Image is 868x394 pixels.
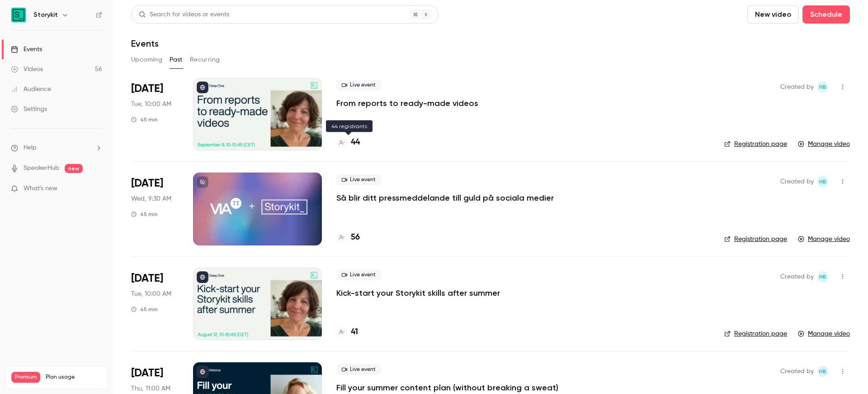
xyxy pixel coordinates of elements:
[91,185,102,193] iframe: Noticeable Trigger
[11,105,47,114] div: Settings
[817,366,828,377] span: Heidi Bordal
[11,45,42,54] div: Events
[139,10,229,19] div: Search for videos or events
[11,8,26,22] img: Storykit
[24,163,59,173] a: SpeakerHub
[780,271,814,282] span: Created by
[336,98,478,109] a: From reports to ready-made videos
[131,176,163,191] span: [DATE]
[131,116,158,123] div: 45 min
[131,38,159,49] h1: Events
[131,289,171,298] span: Tue, 10:00 AM
[24,184,57,193] span: What's new
[65,164,83,173] span: new
[11,65,43,74] div: Videos
[336,382,558,393] a: Fill your summer content plan (without breaking a sweat)
[336,326,358,338] a: 41
[817,271,828,282] span: Heidi Bordal
[131,268,179,340] div: Aug 12 Tue, 10:00 AM (Europe/Stockholm)
[11,85,51,94] div: Audience
[798,329,850,338] a: Manage video
[819,366,826,377] span: HB
[131,211,158,218] div: 45 min
[24,143,37,153] span: Help
[336,364,381,375] span: Live event
[131,82,163,96] span: [DATE]
[131,271,163,286] span: [DATE]
[190,53,220,67] button: Recurring
[351,231,360,244] h4: 56
[131,173,179,245] div: Aug 27 Wed, 9:30 AM (Europe/Stockholm)
[46,374,102,381] span: Plan usage
[724,329,787,338] a: Registration page
[170,53,183,67] button: Past
[819,82,826,92] span: HB
[336,174,381,185] span: Live event
[798,139,850,149] a: Manage video
[131,53,162,67] button: Upcoming
[131,366,163,380] span: [DATE]
[11,372,40,383] span: Premium
[780,176,814,187] span: Created by
[724,235,787,244] a: Registration page
[11,143,102,153] li: help-dropdown-opener
[131,78,179,150] div: Sep 9 Tue, 10:00 AM (Europe/Stockholm)
[33,10,58,19] h6: Storykit
[336,269,381,280] span: Live event
[819,271,826,282] span: HB
[351,136,360,149] h4: 44
[336,192,554,203] a: Så blir ditt pressmeddelande till guld på sociala medier
[131,384,170,393] span: Thu, 11:00 AM
[724,139,787,149] a: Registration page
[336,288,500,298] a: Kick-start your Storykit skills after summer
[336,231,360,244] a: 56
[780,366,814,377] span: Created by
[817,176,828,187] span: Heidi Bordal
[817,82,828,92] span: Heidi Bordal
[351,326,358,338] h4: 41
[131,100,171,109] span: Tue, 10:00 AM
[819,176,826,187] span: HB
[131,194,171,203] span: Wed, 9:30 AM
[780,82,814,92] span: Created by
[802,5,850,24] button: Schedule
[336,80,381,91] span: Live event
[131,306,158,313] div: 45 min
[798,235,850,244] a: Manage video
[336,136,360,149] a: 44
[747,5,799,24] button: New video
